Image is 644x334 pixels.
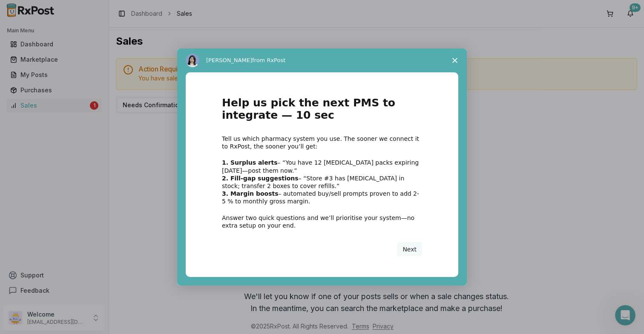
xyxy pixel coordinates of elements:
[252,57,285,63] span: from RxPost
[222,174,422,190] div: – “Store #3 has [MEDICAL_DATA] in stock; transfer 2 boxes to cover refills.”
[222,135,422,150] div: Tell us which pharmacy system you use. The sooner we connect it to RxPost, the sooner you’ll get:
[222,97,422,126] h1: Help us pick the next PMS to integrate — 10 sec
[186,54,199,67] img: Profile image for Alice
[222,175,299,182] b: 2. Fill-gap suggestions
[443,49,467,72] span: Close survey
[222,190,279,197] b: 3. Margin boosts
[222,214,422,229] div: Answer two quick questions and we’ll prioritise your system—no extra setup on your end.
[222,159,278,166] b: 1. Surplus alerts
[222,190,422,205] div: – automated buy/sell prompts proven to add 2-5 % to monthly gross margin.
[222,159,422,174] div: – “You have 12 [MEDICAL_DATA] packs expiring [DATE]—post them now.”
[206,57,252,63] span: [PERSON_NAME]
[397,242,422,257] button: Next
